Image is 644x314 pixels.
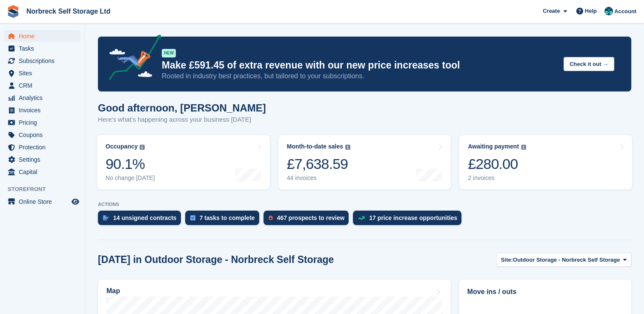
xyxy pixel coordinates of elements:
img: price-adjustments-announcement-icon-8257ccfd72463d97f412b2fc003d46551f7dbcb40ab6d574587a9cd5c0d94... [102,34,161,83]
a: menu [4,30,80,42]
div: 14 unsigned contracts [113,214,177,221]
a: menu [4,80,80,91]
span: Outdoor Storage - Norbreck Self Storage [513,256,620,264]
a: Awaiting payment £280.00 2 invoices [459,135,632,189]
p: Here's what's happening across your business [DATE] [98,115,266,125]
div: Awaiting payment [468,143,519,150]
button: Site: Outdoor Storage - Norbreck Self Storage [496,253,631,267]
span: Storefront [8,185,85,194]
div: NEW [162,49,176,57]
h2: [DATE] in Outdoor Storage - Norbreck Self Storage [98,254,334,265]
div: 90.1% [106,155,155,173]
div: 2 invoices [468,174,526,182]
div: 467 prospects to review [277,214,345,221]
a: menu [4,196,80,208]
a: 14 unsigned contracts [98,211,185,229]
img: price_increase_opportunities-93ffe204e8149a01c8c9dc8f82e8f89637d9d84a8eef4429ea346261dce0b2c0.svg [358,216,365,220]
span: Account [614,7,636,16]
a: menu [4,67,80,79]
a: menu [4,43,80,54]
a: Preview store [70,197,80,207]
a: menu [4,104,80,116]
span: Capital [19,166,70,178]
span: Sites [19,67,70,79]
div: 44 invoices [287,174,350,182]
a: Norbreck Self Storage Ltd [23,4,114,18]
div: 17 price increase opportunities [369,214,457,221]
span: Protection [19,141,70,153]
span: Settings [19,154,70,166]
button: Check it out → [564,57,614,71]
a: 467 prospects to review [263,211,353,229]
a: menu [4,55,80,67]
img: icon-info-grey-7440780725fd019a000dd9b08b2336e03edf1995a4989e88bcd33f0948082b44.svg [345,145,350,150]
a: menu [4,92,80,104]
div: £7,638.59 [287,155,350,173]
h1: Good afternoon, [PERSON_NAME] [98,102,266,114]
img: icon-info-grey-7440780725fd019a000dd9b08b2336e03edf1995a4989e88bcd33f0948082b44.svg [140,145,145,150]
a: menu [4,154,80,166]
span: Coupons [19,129,70,141]
a: Month-to-date sales £7,638.59 44 invoices [278,135,451,189]
div: 7 tasks to complete [200,214,255,221]
h2: Map [106,287,120,295]
p: ACTIONS [98,202,631,207]
a: Occupancy 90.1% No change [DATE] [97,135,270,189]
a: menu [4,166,80,178]
span: Create [543,7,560,15]
span: Tasks [19,43,70,54]
p: Make £591.45 of extra revenue with our new price increases tool [162,59,557,71]
div: Occupancy [106,143,137,150]
span: CRM [19,80,70,91]
img: stora-icon-8386f47178a22dfd0bd8f6a31ec36ba5ce8667c1dd55bd0f319d3a0aa187defe.svg [7,5,20,18]
p: Rooted in industry best practices, but tailored to your subscriptions. [162,71,557,81]
span: Analytics [19,92,70,104]
span: Site: [501,256,513,264]
div: No change [DATE] [106,174,155,182]
div: £280.00 [468,155,526,173]
a: menu [4,117,80,128]
span: Online Store [19,196,70,208]
img: Sally King [604,7,613,15]
img: task-75834270c22a3079a89374b754ae025e5fb1db73e45f91037f5363f120a921f8.svg [190,215,195,220]
span: Home [19,30,70,42]
span: Pricing [19,117,70,128]
img: icon-info-grey-7440780725fd019a000dd9b08b2336e03edf1995a4989e88bcd33f0948082b44.svg [521,145,526,150]
a: 17 price increase opportunities [353,211,466,229]
span: Help [585,7,597,15]
a: menu [4,129,80,141]
div: Month-to-date sales [287,143,343,150]
a: 7 tasks to complete [185,211,263,229]
img: contract_signature_icon-13c848040528278c33f63329250d36e43548de30e8caae1d1a13099fd9432cc5.svg [103,215,109,220]
h2: Move ins / outs [467,287,623,297]
span: Subscriptions [19,55,70,67]
a: menu [4,141,80,153]
span: Invoices [19,104,70,116]
img: prospect-51fa495bee0391a8d652442698ab0144808aea92771e9ea1ae160a38d050c398.svg [269,215,273,220]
